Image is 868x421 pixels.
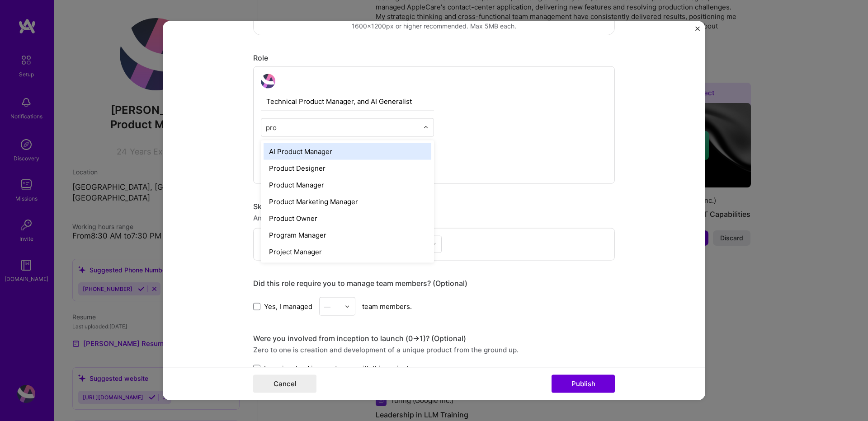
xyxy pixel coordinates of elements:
div: Product Manager [264,177,431,193]
div: Product Designer [264,160,431,177]
input: Role Name [261,92,434,111]
div: team members. [253,297,615,316]
div: Program Manager [264,227,431,243]
span: I was involved in zero to one with this project [264,364,409,373]
span: Yes, I managed [264,301,312,311]
div: Did this role require you to manage team members? (Optional) [253,279,615,288]
button: Publish [552,374,615,393]
div: Product Marketing Manager [264,193,431,210]
div: Product Owner [264,210,431,227]
div: 1600x1200px or higher recommended. Max 5MB each. [352,21,516,31]
img: drop icon [344,304,350,309]
div: Zero to one is creation and development of a unique product from the ground up. [253,345,615,355]
img: avatar_management.jpg [261,74,275,89]
div: Project Manager [264,243,431,260]
button: Close [695,27,700,36]
div: Any new skills will be added to your profile. [253,213,615,223]
div: — [324,302,330,311]
img: drop icon [423,125,429,130]
div: AI Product Manager [264,143,431,160]
button: Cancel [253,374,316,393]
div: Role [253,53,615,63]
div: Were you involved from inception to launch (0 -> 1)? (Optional) [253,334,615,343]
div: Skills used — Add up to 12 skills [253,202,615,211]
